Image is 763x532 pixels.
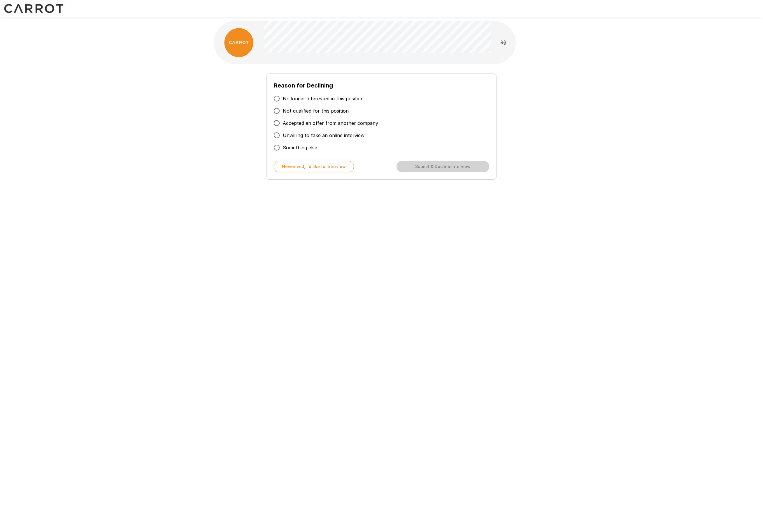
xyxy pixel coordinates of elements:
[283,120,378,127] span: Accepted an offer from another company
[274,161,354,172] button: Nevermind, I'd like to Interview
[283,132,364,139] span: Unwilling to take an online interview
[274,82,333,89] b: Reason for Declining
[283,107,349,114] span: Not qualified for this position
[497,37,509,48] button: Read questions aloud
[283,95,364,102] span: No longer interested in this position
[224,28,253,57] img: carrot_logo.png
[283,144,317,151] span: Something else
